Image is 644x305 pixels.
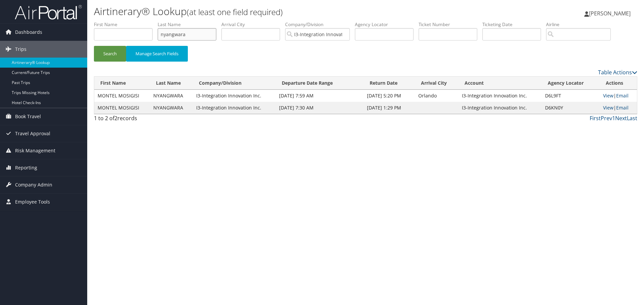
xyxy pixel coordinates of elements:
[600,90,637,102] td: |
[193,102,276,114] td: I3-Integration Innovation Inc.
[615,115,627,122] a: Next
[364,90,415,102] td: [DATE] 5:20 PM
[187,6,283,17] small: (at least one field required)
[15,176,52,193] span: Company Admin
[94,46,126,62] button: Search
[276,90,364,102] td: [DATE] 7:59 AM
[459,90,541,102] td: I3-Integration Innovation Inc.
[285,21,355,28] label: Company/Division
[15,142,55,159] span: Risk Management
[94,90,150,102] td: MONTEL MOSIGISI
[584,3,637,23] a: [PERSON_NAME]
[221,21,285,28] label: Arrival City
[589,10,631,17] span: [PERSON_NAME]
[601,115,612,122] a: Prev
[590,115,601,122] a: First
[276,102,364,114] td: [DATE] 7:30 AM
[94,4,456,18] h1: Airtinerary® Lookup
[612,115,615,122] a: 1
[419,21,482,28] label: Ticket Number
[276,77,364,90] th: Departure Date Range: activate to sort column ascending
[15,194,50,210] span: Employee Tools
[193,90,276,102] td: I3-Integration Innovation Inc.
[15,4,82,20] img: airportal-logo.png
[600,77,637,90] th: Actions
[415,90,459,102] td: Orlando
[355,21,419,28] label: Agency Locator
[150,102,193,114] td: NYANGWARA
[603,92,613,99] a: View
[150,77,193,90] th: Last Name: activate to sort column ascending
[616,104,629,111] a: Email
[627,115,637,122] a: Last
[94,102,150,114] td: MONTEL MOSIGISI
[542,90,600,102] td: D6L9FT
[598,69,637,76] a: Table Actions
[150,90,193,102] td: NYANGWARA
[603,104,613,111] a: View
[15,41,26,58] span: Trips
[15,125,50,142] span: Travel Approval
[542,102,600,114] td: D6KN0Y
[15,24,42,41] span: Dashboards
[415,77,459,90] th: Arrival City: activate to sort column ascending
[459,77,541,90] th: Account: activate to sort column ascending
[94,21,158,28] label: First Name
[546,21,616,28] label: Airline
[158,21,221,28] label: Last Name
[94,114,222,126] div: 1 to 2 of records
[364,77,415,90] th: Return Date: activate to sort column ascending
[114,115,117,122] span: 2
[482,21,546,28] label: Ticketing Date
[15,159,37,176] span: Reporting
[616,92,629,99] a: Email
[126,46,188,62] button: Manage Search Fields
[542,77,600,90] th: Agency Locator: activate to sort column ascending
[15,108,41,125] span: Book Travel
[193,77,276,90] th: Company/Division
[600,102,637,114] td: |
[459,102,541,114] td: I3-Integration Innovation Inc.
[364,102,415,114] td: [DATE] 1:29 PM
[94,77,150,90] th: First Name: activate to sort column ascending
